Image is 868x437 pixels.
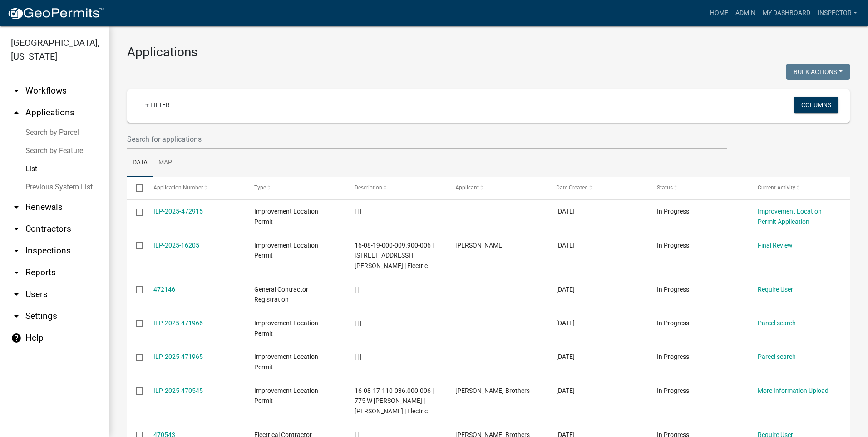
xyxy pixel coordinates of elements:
span: Improvement Location Permit [254,353,318,371]
datatable-header-cell: Status [648,177,749,199]
span: 09/03/2025 [556,242,575,249]
button: Columns [794,97,838,113]
span: 09/02/2025 [556,319,575,327]
datatable-header-cell: Current Activity [749,177,850,199]
span: 16-08-17-110-036.000-006 | 775 W SANCHEZ TR | ASHLEY MILLER | Electric [355,387,434,415]
h3: Applications [127,45,850,60]
i: arrow_drop_down [11,85,22,96]
a: 472146 [153,286,175,293]
i: arrow_drop_down [11,223,22,234]
i: arrow_drop_down [11,311,22,322]
span: In Progress [657,242,689,249]
span: 16-08-19-000-009.900-006 | 3056 N CO RD 850 E | Jonathan Crowe | Electric [355,242,434,270]
span: In Progress [657,208,689,215]
span: Type [254,184,266,191]
span: Improvement Location Permit [254,242,318,259]
datatable-header-cell: Date Created [547,177,648,199]
a: Map [153,149,178,178]
a: ILP-2025-471966 [153,319,203,327]
a: ILP-2025-16205 [153,242,199,249]
span: Applicant [455,184,479,191]
span: Peterman Brothers [455,387,530,394]
a: ILP-2025-470545 [153,387,203,394]
span: 09/02/2025 [556,286,575,293]
span: Application Number [153,184,203,191]
span: | | | [355,208,361,215]
datatable-header-cell: Select [127,177,144,199]
a: Require User [758,286,793,293]
span: General Contractor Registration [254,286,308,303]
span: Description [355,184,382,191]
datatable-header-cell: Application Number [144,177,245,199]
a: Improvement Location Permit Application [758,208,822,225]
i: arrow_drop_down [11,202,22,213]
i: arrow_drop_up [11,107,22,118]
span: In Progress [657,319,689,327]
datatable-header-cell: Description [346,177,447,199]
a: Parcel search [758,353,796,360]
a: Final Review [758,242,793,249]
a: More Information Upload [758,387,829,394]
span: Date Created [556,184,588,191]
i: arrow_drop_down [11,267,22,278]
a: ILP-2025-472915 [153,208,203,215]
span: Current Activity [758,184,795,191]
a: My Dashboard [759,5,814,22]
span: 09/02/2025 [556,353,575,360]
span: 08/28/2025 [556,387,575,394]
a: Data [127,149,153,178]
i: arrow_drop_down [11,289,22,300]
span: Improvement Location Permit [254,387,318,405]
a: Admin [732,5,759,22]
button: Bulk Actions [786,64,850,80]
span: | | [355,286,359,293]
span: | | | [355,353,361,360]
datatable-header-cell: Type [245,177,346,199]
span: 09/03/2025 [556,208,575,215]
span: | | | [355,319,361,327]
a: Home [706,5,732,22]
a: Inspector [814,5,861,22]
span: Status [657,184,673,191]
datatable-header-cell: Applicant [447,177,547,199]
input: Search for applications [127,130,727,149]
span: Debbie Martin [455,242,504,249]
a: Parcel search [758,319,796,327]
i: help [11,333,22,343]
span: In Progress [657,353,689,360]
a: ILP-2025-471965 [153,353,203,360]
span: Improvement Location Permit [254,319,318,337]
span: In Progress [657,387,689,394]
span: Improvement Location Permit [254,208,318,225]
a: + Filter [138,97,177,113]
i: arrow_drop_down [11,245,22,256]
span: In Progress [657,286,689,293]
